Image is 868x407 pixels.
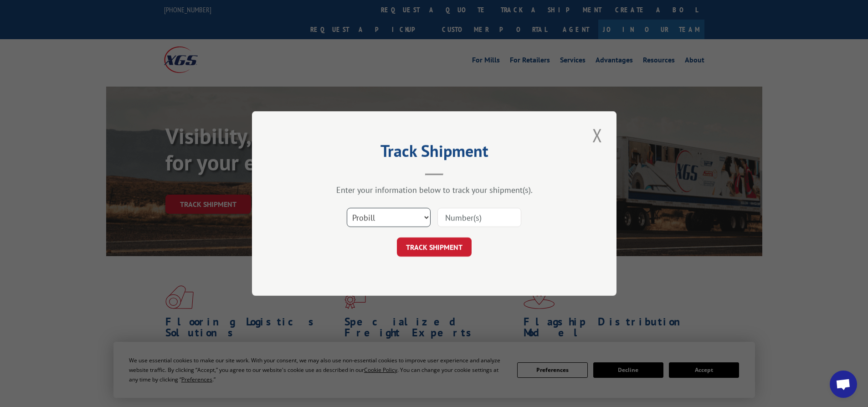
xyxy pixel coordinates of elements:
h2: Track Shipment [298,144,571,162]
a: Open chat [830,371,857,398]
div: Enter your information below to track your shipment(s). [298,185,571,195]
button: TRACK SHIPMENT [397,237,472,257]
input: Number(s) [437,208,521,227]
button: Close modal [590,123,605,148]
